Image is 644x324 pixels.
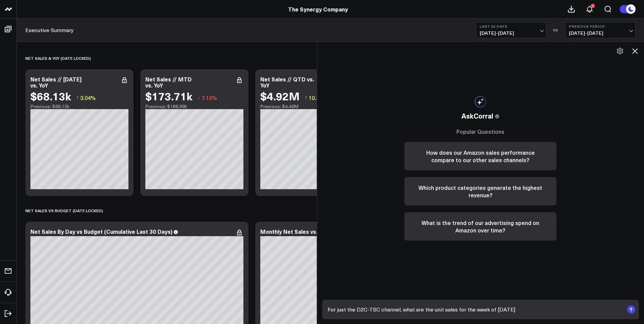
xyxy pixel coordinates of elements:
div: Net Sales // [DATE] vs. YoY [30,75,81,89]
button: Last 30 Days[DATE]-[DATE] [476,22,546,38]
span: 3.04% [80,94,96,101]
span: ↑ [305,93,307,102]
button: How does our Amazon sales performance compare to our other sales channels? [404,142,556,170]
div: Net Sales // MTD vs. YoY [145,75,192,89]
button: Previous Period[DATE]-[DATE] [565,22,636,38]
div: Previous: $4.46M [260,104,358,109]
div: $173.71k [145,90,192,102]
span: [DATE] - [DATE] [569,30,632,36]
span: ↑ [76,93,79,102]
div: Previous: $66.12k [30,104,128,109]
button: Which product categories generate the highest revenue? [404,177,556,205]
b: Last 30 Days [480,24,543,28]
a: The Synergy Company [288,5,348,13]
a: Executive Summary [25,26,74,34]
div: $68.13k [30,90,71,102]
b: Previous Period [569,24,632,28]
div: NET SALES vs BUDGET (date locked) [25,203,103,218]
div: Monthly Net Sales vs. 2025 Budget [260,228,353,235]
div: $4.92M [260,90,300,102]
textarea: For just the D2C-TSC channel, what are the unit sales for the week of [DATE] [326,303,624,316]
span: 10.25% [309,94,327,101]
div: Net Sales By Day vs Budget (Cumulative Last 30 Days) [30,228,172,235]
div: 1 [591,4,595,8]
button: What is the trend of our advertising spend on Amazon over time? [404,212,556,241]
h3: Popular Questions [404,128,556,135]
span: ↓ [197,93,200,102]
div: Previous: $186.99k [145,104,243,109]
div: VS [550,28,562,32]
span: AskCorral [461,111,493,121]
span: 7.10% [201,94,217,101]
div: Net Sales // QTD vs. YoY [260,75,314,89]
div: net sales & yoy (date locked) [25,50,91,66]
span: [DATE] - [DATE] [480,30,543,36]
